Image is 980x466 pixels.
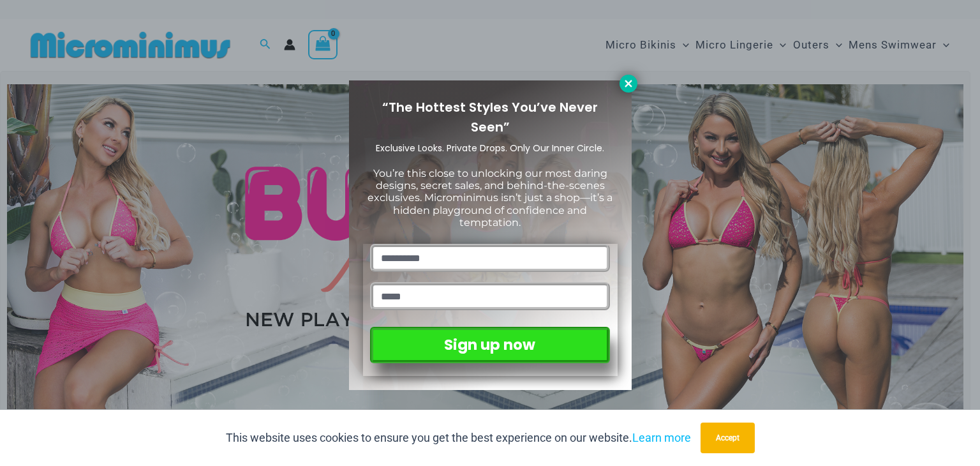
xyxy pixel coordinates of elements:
[376,142,604,154] span: Exclusive Looks. Private Drops. Only Our Inner Circle.
[367,167,612,229] span: You’re this close to unlocking our most daring designs, secret sales, and behind-the-scenes exclu...
[620,75,637,93] button: Close
[226,428,691,447] p: This website uses cookies to ensure you get the best experience on our website.
[382,98,598,136] span: “The Hottest Styles You’ve Never Seen”
[632,431,691,444] a: Learn more
[701,423,755,453] button: Accept
[370,327,609,363] button: Sign up now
